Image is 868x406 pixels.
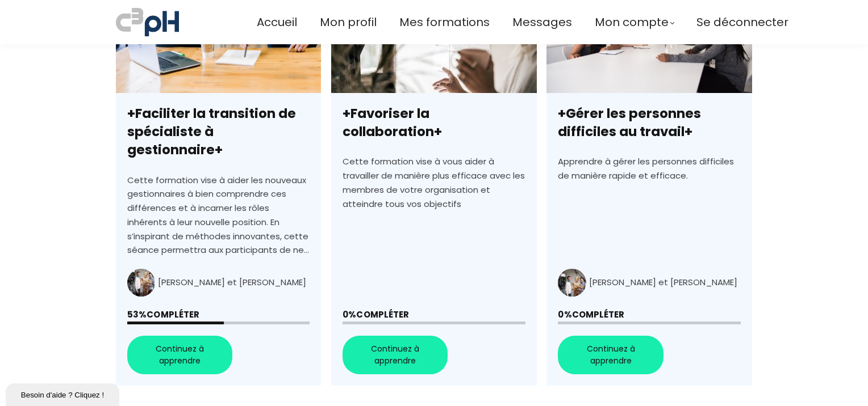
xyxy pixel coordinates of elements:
[512,13,572,32] a: Messages
[320,13,377,32] a: Mon profil
[116,6,179,39] img: a70bc7685e0efc0bd0b04b3506828469.jpeg
[595,13,669,32] span: Mon compte
[696,13,788,32] a: Se déconnecter
[6,381,122,406] iframe: chat widget
[257,13,297,32] a: Accueil
[399,13,490,32] a: Mes formations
